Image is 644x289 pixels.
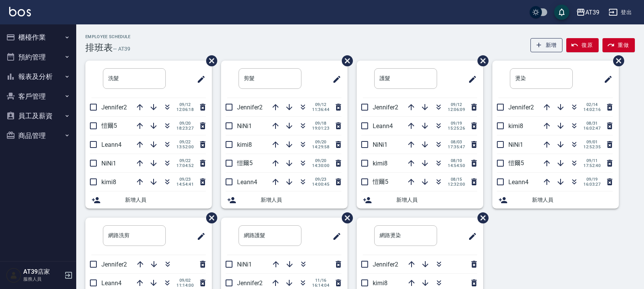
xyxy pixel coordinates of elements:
[583,121,601,126] span: 08/31
[357,191,483,209] div: 新增人員
[448,102,465,107] span: 09/12
[602,38,635,52] button: 重做
[85,34,131,39] h2: Employee Schedule
[101,122,117,129] span: 愷爾5
[312,163,329,168] span: 14:30:00
[101,104,127,111] span: Jennifer2
[606,5,635,19] button: 登出
[237,178,257,186] span: Leann4
[510,68,573,89] input: 排版標題
[176,158,194,163] span: 09/22
[508,178,529,186] span: Leann4
[113,45,130,53] h6: — AT39
[312,144,329,149] span: 14:29:58
[101,279,122,287] span: Leann4
[312,126,329,131] span: 19:01:23
[312,177,329,182] span: 09/23
[373,160,388,167] span: kimi8
[396,196,477,204] span: 新增人員
[176,121,194,126] span: 09/20
[103,225,166,246] input: 排版標題
[373,279,388,287] span: kimi8
[508,122,523,130] span: kimi8
[312,182,329,187] span: 14:00:45
[448,121,465,126] span: 09/19
[492,191,619,209] div: 新增人員
[448,140,465,144] span: 08/03
[3,106,73,126] button: 員工及薪資
[103,68,166,89] input: 排版標題
[101,261,127,268] span: Jennifer2
[448,107,465,112] span: 12:06:09
[508,141,523,148] span: NiNi1
[472,50,490,72] span: 刪除班表
[237,159,253,167] span: 愷爾5
[239,225,301,246] input: 排版標題
[463,70,477,88] span: 修改班表的標題
[312,283,329,288] span: 16:14:04
[448,158,465,163] span: 08/10
[336,50,354,72] span: 刪除班表
[312,278,329,283] span: 11/16
[237,122,252,130] span: NiNi1
[463,227,477,246] span: 修改班表的標題
[101,141,122,148] span: Leann4
[328,70,341,88] span: 修改班表的標題
[554,5,569,20] button: save
[200,50,218,72] span: 刪除班表
[448,144,465,149] span: 17:35:47
[6,268,21,283] img: Person
[176,144,194,149] span: 13:52:00
[373,141,388,148] span: NiNi1
[585,8,599,17] div: AT39
[200,207,218,229] span: 刪除班表
[101,178,116,186] span: kimi8
[176,278,194,283] span: 09/02
[583,182,601,187] span: 16:03:27
[508,159,524,167] span: 愷爾5
[312,140,329,144] span: 09/20
[176,182,194,187] span: 14:54:41
[176,177,194,182] span: 09/23
[448,163,465,168] span: 14:54:50
[599,70,613,88] span: 修改班表的標題
[583,140,601,144] span: 09/01
[176,163,194,168] span: 17:04:52
[583,163,601,168] span: 17:52:40
[237,104,263,111] span: Jennifer2
[472,207,490,229] span: 刪除班表
[448,126,465,131] span: 15:25:26
[312,102,329,107] span: 09/12
[3,67,73,87] button: 報表及分析
[192,227,206,246] span: 修改班表的標題
[176,283,194,288] span: 11:14:00
[583,158,601,163] span: 09/11
[23,268,62,276] h5: AT39店家
[9,7,31,16] img: Logo
[374,225,437,246] input: 排版標題
[176,126,194,131] span: 18:23:27
[23,276,62,283] p: 服務人員
[328,227,341,246] span: 修改班表的標題
[125,196,206,204] span: 新增人員
[176,140,194,144] span: 09/22
[336,207,354,229] span: 刪除班表
[312,107,329,112] span: 11:36:44
[176,107,194,112] span: 12:06:18
[237,261,252,268] span: NiNi1
[583,102,601,107] span: 02/14
[3,87,73,106] button: 客戶管理
[3,27,73,47] button: 櫃檯作業
[373,122,393,130] span: Leann4
[583,177,601,182] span: 09/19
[237,279,263,287] span: Jennifer2
[373,261,398,268] span: Jennifer2
[261,196,341,204] span: 新增人員
[583,126,601,131] span: 16:02:47
[85,42,113,53] h3: 排班表
[448,182,465,187] span: 12:32:00
[583,144,601,149] span: 12:52:35
[221,191,348,209] div: 新增人員
[566,38,599,52] button: 復原
[532,196,613,204] span: 新增人員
